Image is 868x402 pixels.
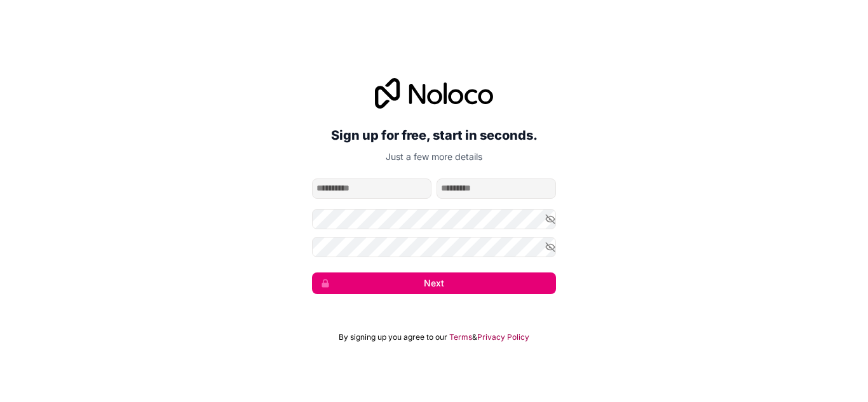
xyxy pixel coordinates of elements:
[312,178,431,199] input: given-name
[312,209,556,229] input: Password
[312,272,556,294] button: Next
[339,332,447,342] span: By signing up you agree to our
[312,237,556,257] input: Confirm password
[472,332,477,342] span: &
[437,178,556,199] input: family-name
[449,332,472,342] a: Terms
[477,332,529,342] a: Privacy Policy
[312,151,556,163] p: Just a few more details
[312,124,556,147] h2: Sign up for free, start in seconds.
